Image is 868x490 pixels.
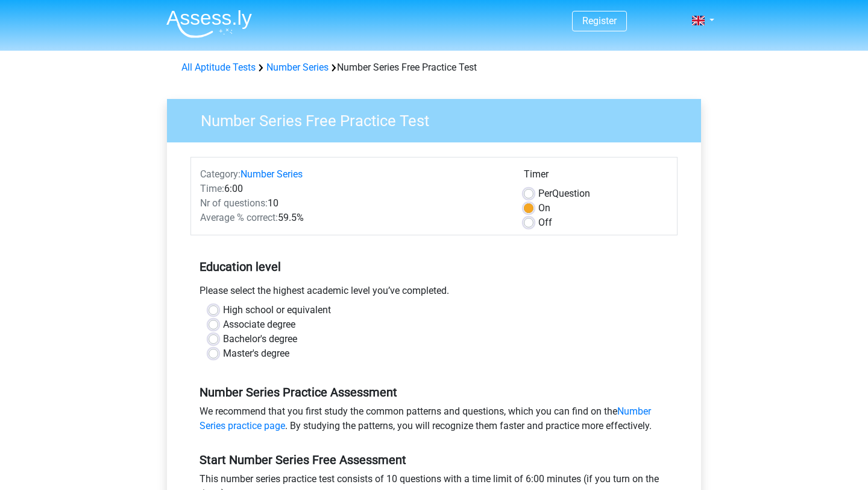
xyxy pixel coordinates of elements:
div: 6:00 [191,182,515,196]
h5: Start Number Series Free Assessment [200,453,668,467]
img: Assessly [166,10,252,38]
label: High school or equivalent [223,303,331,317]
label: Bachelor's degree [223,332,297,346]
label: Off [538,215,552,230]
span: Per [538,188,552,199]
h3: Number Series Free Practice Test [186,107,692,130]
div: Please select the highest academic level you’ve completed. [190,284,678,303]
div: We recommend that you first study the common patterns and questions, which you can find on the . ... [190,404,678,438]
span: Time: [200,183,224,194]
label: Question [538,186,590,201]
span: Category: [200,168,241,180]
div: 10 [191,196,515,211]
a: All Aptitude Tests [181,62,256,73]
span: Nr of questions: [200,197,268,209]
a: Number Series [266,62,329,73]
div: 59.5% [191,211,515,225]
span: Average % correct: [200,212,278,223]
div: Timer [524,167,668,186]
label: On [538,201,550,215]
div: Number Series Free Practice Test [177,60,691,75]
h5: Education level [200,255,668,279]
label: Master's degree [223,346,289,361]
a: Register [582,15,617,27]
label: Associate degree [223,317,295,332]
h5: Number Series Practice Assessment [200,385,668,399]
a: Number Series [241,168,303,180]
